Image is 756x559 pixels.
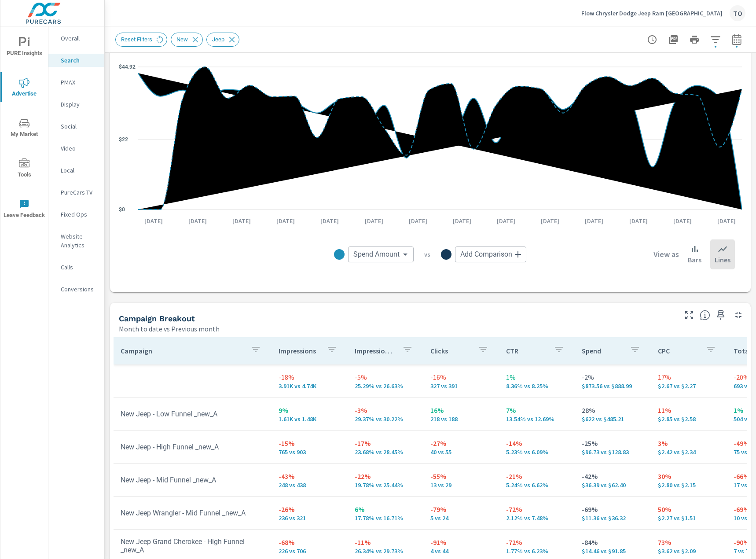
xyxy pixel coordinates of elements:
[119,324,220,334] p: Month to date vs Previous month
[582,449,643,456] p: $96.73 vs $128.83
[3,158,45,180] span: Tools
[3,77,45,99] span: Advertise
[506,471,568,482] p: -21%
[667,217,698,225] p: [DATE]
[658,515,719,522] p: $2.27 vs $1.51
[623,217,654,225] p: [DATE]
[658,449,719,456] p: $2.42 vs $2.34
[658,382,719,390] p: $2.67 vs $2.27
[119,314,195,323] h5: Campaign Breakout
[582,482,643,489] p: $36.39 vs $62.40
[279,515,340,522] p: 236 vs 321
[430,515,492,522] p: 5 vs 24
[114,403,272,425] td: New Jeep - Low Funnel _new_A
[506,405,568,416] p: 7%
[48,261,104,274] div: Calls
[355,515,416,522] p: 17.78% vs 16.71%
[581,9,723,17] p: Flow Chrysler Dodge Jeep Ram [GEOGRAPHIC_DATA]
[430,382,492,390] p: 327 vs 391
[48,76,104,89] div: PMAX
[279,346,319,355] p: Impressions
[121,346,243,355] p: Campaign
[582,548,643,555] p: $14.46 vs $91.85
[355,471,416,482] p: -22%
[430,537,492,548] p: -91%
[447,217,477,225] p: [DATE]
[226,217,257,225] p: [DATE]
[114,502,272,524] td: New Jeep Wrangler - Mid Funnel _new_A
[61,100,97,109] p: Display
[355,504,416,515] p: 6%
[731,308,745,322] button: Minimize Widget
[182,217,213,225] p: [DATE]
[582,416,643,423] p: $622 vs $485.21
[582,382,643,390] p: $873.56 vs $888.99
[460,250,512,259] span: Add Comparison
[119,64,136,70] text: $44.92
[48,186,104,199] div: PureCars TV
[114,469,272,491] td: New Jeep - Mid Funnel _new_A
[48,120,104,133] div: Social
[355,405,416,416] p: -3%
[61,144,97,153] p: Video
[348,246,414,262] div: Spend Amount
[506,416,568,423] p: 13.54% vs 12.69%
[430,482,492,489] p: 13 vs 29
[582,471,643,482] p: -42%
[506,515,568,522] p: 2.12% vs 7.48%
[279,438,340,449] p: -15%
[430,504,492,515] p: -79%
[700,310,710,320] span: This is a summary of Search performance results by campaign. Each column can be sorted.
[355,537,416,548] p: -11%
[279,416,340,423] p: 1,610 vs 1,481
[506,382,568,390] p: 8.36% vs 8.25%
[355,449,416,456] p: 23.68% vs 28.45%
[3,118,45,140] span: My Market
[658,482,719,489] p: $2.80 vs $2.15
[61,56,97,65] p: Search
[48,208,104,221] div: Fixed Ops
[658,346,698,355] p: CPC
[414,250,441,258] p: vs
[506,504,568,515] p: -72%
[279,405,340,416] p: 9%
[279,382,340,390] p: 3,911 vs 4,741
[279,449,340,456] p: 765 vs 903
[279,372,340,382] p: -18%
[61,34,97,43] p: Overall
[279,548,340,555] p: 226 vs 706
[270,217,301,225] p: [DATE]
[206,33,239,47] div: Jeep
[61,188,97,197] p: PureCars TV
[3,199,45,221] span: Leave Feedback
[686,31,703,48] button: Print Report
[48,283,104,296] div: Conversions
[279,504,340,515] p: -26%
[355,372,416,382] p: -5%
[506,548,568,555] p: 1.77% vs 6.23%
[119,206,125,213] text: $0
[0,26,48,229] div: nav menu
[119,136,128,143] text: $22
[138,217,169,225] p: [DATE]
[579,217,609,225] p: [DATE]
[664,31,682,48] button: "Export Report to PDF"
[430,372,492,382] p: -16%
[171,33,203,47] div: New
[506,346,547,355] p: CTR
[688,254,701,265] p: Bars
[3,37,45,59] span: PURE Insights
[355,548,416,555] p: 26.34% vs 29.73%
[353,250,400,259] span: Spend Amount
[653,250,679,259] h6: View as
[115,33,167,47] div: Reset Filters
[506,537,568,548] p: -72%
[711,217,742,225] p: [DATE]
[48,142,104,155] div: Video
[707,31,724,48] button: Apply Filters
[355,416,416,423] p: 29.37% vs 30.22%
[658,548,719,555] p: $3.62 vs $2.09
[48,54,104,67] div: Search
[430,438,492,449] p: -27%
[430,449,492,456] p: 40 vs 55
